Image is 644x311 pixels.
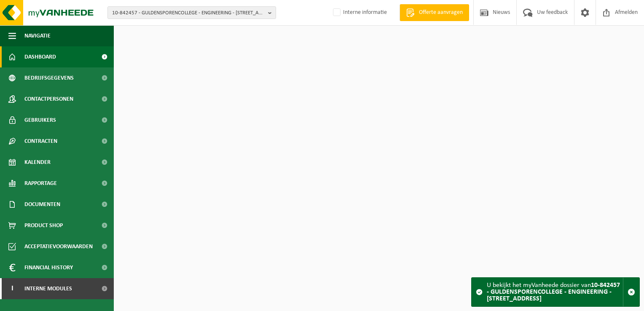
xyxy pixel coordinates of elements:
span: Acceptatievoorwaarden [24,236,93,257]
span: I [8,278,16,299]
div: U bekijkt het myVanheede dossier van [487,278,623,306]
span: Gebruikers [24,110,56,131]
span: 10-842457 - GULDENSPORENCOLLEGE - ENGINEERING - [STREET_ADDRESS] [112,7,265,19]
span: Documenten [24,194,60,215]
button: 10-842457 - GULDENSPORENCOLLEGE - ENGINEERING - [STREET_ADDRESS] [107,6,276,19]
strong: 10-842457 - GULDENSPORENCOLLEGE - ENGINEERING - [STREET_ADDRESS] [487,282,620,302]
span: Interne modules [24,278,72,299]
span: Rapportage [24,173,57,194]
span: Kalender [24,152,51,173]
span: Navigatie [24,25,51,46]
span: Product Shop [24,215,63,236]
span: Dashboard [24,46,56,67]
span: Financial History [24,257,73,278]
label: Interne informatie [331,6,387,19]
span: Offerte aanvragen [417,8,465,17]
span: Bedrijfsgegevens [24,67,74,88]
span: Contactpersonen [24,88,73,110]
a: Offerte aanvragen [400,4,469,21]
span: Contracten [24,131,57,152]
